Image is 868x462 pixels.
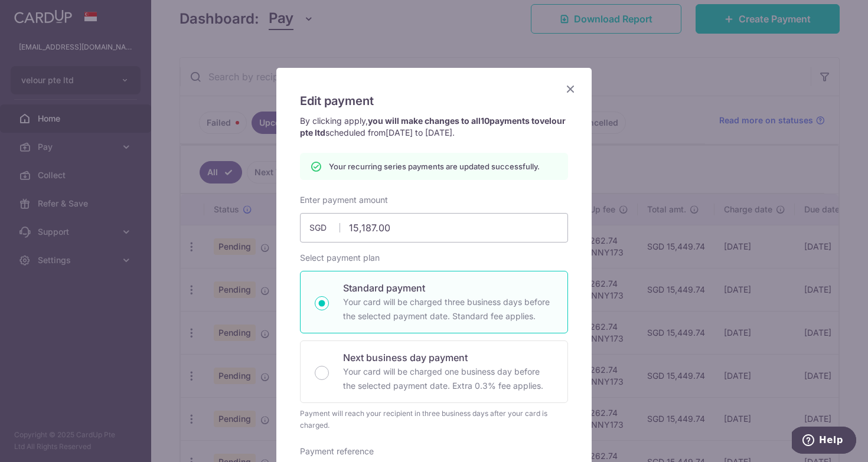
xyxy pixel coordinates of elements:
[309,222,340,234] span: SGD
[343,281,553,295] p: Standard payment
[300,116,566,137] strong: you will make changes to all payments to
[300,194,388,206] label: Enter payment amount
[300,408,568,431] div: Payment will reach your recipient in three business days after your card is charged.
[481,116,490,126] span: 10
[300,115,568,139] p: By clicking apply, scheduled from .
[343,295,553,323] p: Your card will be charged three business days before the selected payment date. Standard fee appl...
[27,8,51,19] span: Help
[563,82,577,96] button: Close
[343,350,553,365] p: Next business day payment
[300,91,568,110] h5: Edit payment
[300,252,380,264] label: Select payment plan
[792,427,856,456] iframe: Opens a widget where you can find more information
[300,445,374,457] label: Payment reference
[300,213,568,243] input: 0.00
[343,365,553,393] p: Your card will be charged one business day before the selected payment date. Extra 0.3% fee applies.
[329,160,540,172] p: Your recurring series payments are updated successfully.
[386,127,452,137] span: [DATE] to [DATE]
